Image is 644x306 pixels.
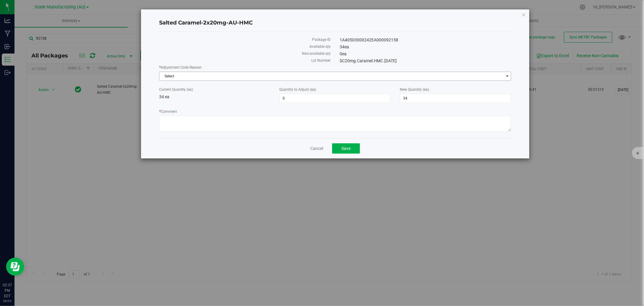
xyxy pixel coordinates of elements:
[340,51,347,56] span: 0
[159,19,511,27] h4: Salted Caramel-2x20mg-AU-HMC
[159,72,504,80] span: Select
[159,87,271,92] label: Current Quantity (ea)
[400,87,511,92] label: New Quantity (ea)
[332,143,360,154] button: Save
[310,145,323,151] a: Cancel
[335,58,516,64] div: SC20mg.Caramel.HMC.[DATE]
[341,146,351,151] span: Save
[159,44,331,49] label: Available qty
[159,37,331,42] label: Package ID
[159,94,169,99] span: 34 ea
[159,109,511,114] label: Comment
[280,87,391,92] label: Quantity to Adjust (ea)
[159,58,331,63] label: Lot Number
[280,94,391,103] input: 0
[342,51,347,56] span: ea
[159,51,331,56] label: Non-available qty
[503,72,511,80] span: select
[6,258,24,276] iframe: Resource center
[159,65,511,70] label: Adjustment Code Reason
[344,44,349,49] span: ea
[335,37,516,43] div: 1A40503000242EA000092158
[340,44,349,49] span: 34
[400,94,511,103] input: 34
